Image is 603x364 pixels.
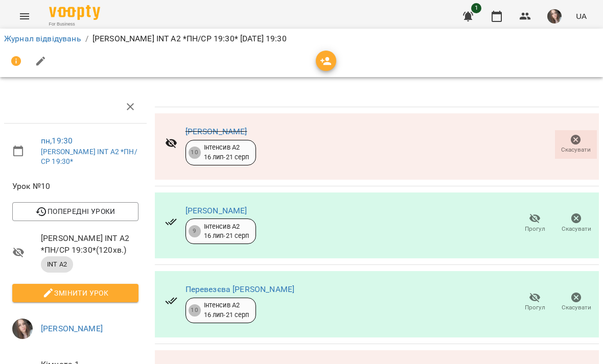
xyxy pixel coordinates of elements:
[92,33,287,45] p: [PERSON_NAME] INT А2 *ПН/СР 19:30* [DATE] 19:30
[189,304,201,317] div: 10
[514,288,555,317] button: Прогул
[555,288,597,317] button: Скасувати
[189,147,201,159] div: 10
[572,7,591,26] button: UA
[189,225,201,237] div: 9
[41,260,73,269] span: INT А2
[41,232,138,256] span: [PERSON_NAME] INT А2 *ПН/СР 19:30* ( 120 хв. )
[49,21,100,28] span: For Business
[85,33,88,45] li: /
[49,5,100,20] img: Voopty Logo
[471,3,481,13] span: 1
[204,143,249,162] div: Інтенсив А2 16 лип - 21 серп
[4,34,81,43] a: Журнал відвідувань
[576,11,587,21] span: UA
[525,303,545,312] span: Прогул
[525,225,545,233] span: Прогул
[561,145,591,154] span: Скасувати
[562,303,591,312] span: Скасувати
[12,180,138,192] span: Урок №10
[204,301,249,320] div: Інтенсив А2 16 лип - 21 серп
[555,130,597,159] button: Скасувати
[41,148,137,166] a: [PERSON_NAME] INT А2 *ПН/СР 19:30*
[185,206,247,215] a: [PERSON_NAME]
[12,319,33,339] img: f6374287e352a2e74eca4bf889e79d1e.jpg
[204,222,249,241] div: Інтенсив А2 16 лип - 21 серп
[41,324,103,333] a: [PERSON_NAME]
[41,136,73,145] a: пн , 19:30
[12,284,138,302] button: Змінити урок
[20,205,130,217] span: Попередні уроки
[4,33,599,45] nav: breadcrumb
[562,225,591,233] span: Скасувати
[555,209,597,237] button: Скасувати
[12,202,138,221] button: Попередні уроки
[185,127,247,136] a: [PERSON_NAME]
[185,284,295,294] a: Перевезєва [PERSON_NAME]
[20,287,130,299] span: Змінити урок
[514,209,555,237] button: Прогул
[12,4,37,29] button: Menu
[547,9,562,23] img: f6374287e352a2e74eca4bf889e79d1e.jpg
